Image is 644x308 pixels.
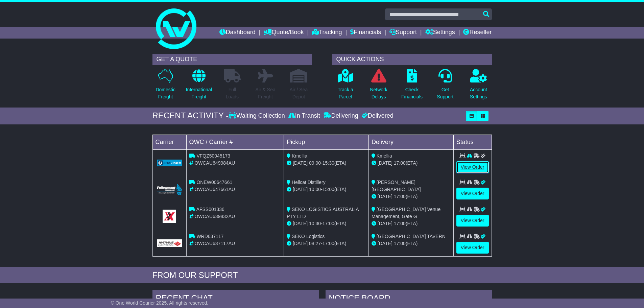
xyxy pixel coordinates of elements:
[401,69,423,104] a: CheckFinancials
[284,135,369,149] td: Pickup
[157,160,182,166] img: GetCarrierServiceLogo
[369,69,387,104] a: NetworkDelays
[156,86,175,100] p: Domestic Freight
[287,207,359,219] span: SEKO LOGISTICS AUSTRALIA PTY LTD
[293,221,308,226] span: [DATE]
[360,112,393,120] div: Delivered
[368,135,453,149] td: Delivery
[437,86,453,100] p: Get Support
[337,69,354,104] a: Track aParcel
[157,239,182,247] img: GetCarrierServiceLogo
[312,27,342,39] a: Tracking
[370,86,387,100] p: Network Delays
[186,135,284,149] td: OWC / Carrier #
[152,270,492,280] div: FROM OUR SUPPORT
[456,188,489,199] a: View Order
[323,187,334,192] span: 15:00
[453,135,492,149] td: Status
[196,234,223,239] span: WRD637117
[436,69,454,104] a: GetSupport
[377,234,446,239] span: [GEOGRAPHIC_DATA] TAVERN
[309,160,321,166] span: 09:00
[456,161,489,173] a: View Order
[401,86,423,100] p: Check Financials
[323,160,334,166] span: 15:30
[287,112,322,120] div: In Transit
[157,184,182,195] img: Followmont_Transport.png
[309,187,321,192] span: 10:00
[378,194,392,199] span: [DATE]
[293,160,308,166] span: [DATE]
[338,86,353,100] p: Track a Parcel
[378,241,392,246] span: [DATE]
[309,241,321,246] span: 08:27
[256,86,276,100] p: Air & Sea Freight
[186,86,212,100] p: International Freight
[394,160,406,166] span: 17:00
[152,111,229,121] div: RECENT ACTIVITY -
[350,27,381,39] a: Financials
[194,214,235,219] span: OWCAU639832AU
[394,194,406,199] span: 17:00
[372,240,451,247] div: (ETA)
[463,27,492,39] a: Reseller
[394,221,406,226] span: 17:00
[456,242,489,254] a: View Order
[378,160,392,166] span: [DATE]
[372,220,451,227] div: (ETA)
[287,160,366,167] div: - (ETA)
[322,112,360,120] div: Delivering
[378,221,392,226] span: [DATE]
[224,86,241,100] p: Full Loads
[372,193,451,200] div: (ETA)
[309,221,321,226] span: 10:30
[155,69,175,104] a: DomesticFreight
[229,112,286,120] div: Waiting Collection
[287,186,366,193] div: - (ETA)
[290,86,308,100] p: Air / Sea Depot
[332,54,492,65] div: QUICK ACTIONS
[470,86,487,100] p: Account Settings
[293,187,308,192] span: [DATE]
[323,221,334,226] span: 17:00
[292,234,325,239] span: SEKO Logistics
[196,180,232,185] span: ONEW00647661
[287,240,366,247] div: - (ETA)
[152,54,312,65] div: GET A QUOTE
[163,210,176,223] img: GetCarrierServiceLogo
[292,180,326,185] span: Hellcat Distillery
[196,153,230,159] span: VFQZ50045173
[219,27,256,39] a: Dashboard
[372,207,440,219] span: [GEOGRAPHIC_DATA] Venue Management, Gate G
[470,69,487,104] a: AccountSettings
[425,27,455,39] a: Settings
[152,135,186,149] td: Carrier
[196,207,224,212] span: AFSS001336
[264,27,304,39] a: Quote/Book
[456,215,489,227] a: View Order
[372,180,421,192] span: [PERSON_NAME][GEOGRAPHIC_DATA]
[293,241,308,246] span: [DATE]
[194,241,235,246] span: OWCAU637117AU
[194,187,235,192] span: OWCAU647661AU
[194,160,235,166] span: OWCAU649984AU
[389,27,417,39] a: Support
[287,220,366,227] div: - (ETA)
[377,153,392,159] span: Kmellia
[186,69,212,104] a: InternationalFreight
[372,160,451,167] div: (ETA)
[292,153,307,159] span: Kmellia
[394,241,406,246] span: 17:00
[323,241,334,246] span: 17:00
[111,300,209,306] span: © One World Courier 2025. All rights reserved.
